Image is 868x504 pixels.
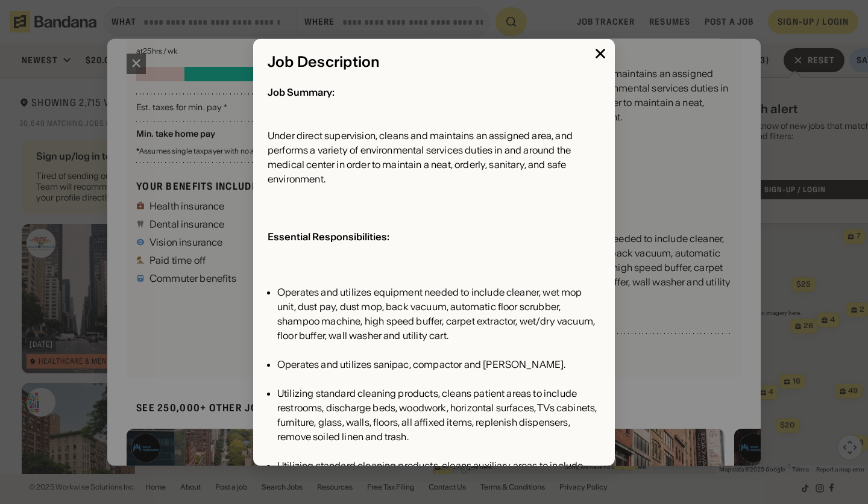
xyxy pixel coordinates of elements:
b: Job Summary: [268,86,335,98]
div: Utilizing standard cleaning products, cleans patient areas to include restrooms, discharge beds, ... [277,386,600,444]
div: Under direct supervision, cleans and maintains an assigned area, and performs a variety of enviro... [268,128,600,186]
div: Job Description [268,53,600,70]
div: Operates and utilizes equipment needed to include cleaner, wet mop unit, dust pay, dust mop, back... [277,285,600,343]
div: Operates and utilizes sanipac, compactor and [PERSON_NAME]. [277,357,600,372]
b: Essential Responsibilities: [268,231,389,243]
